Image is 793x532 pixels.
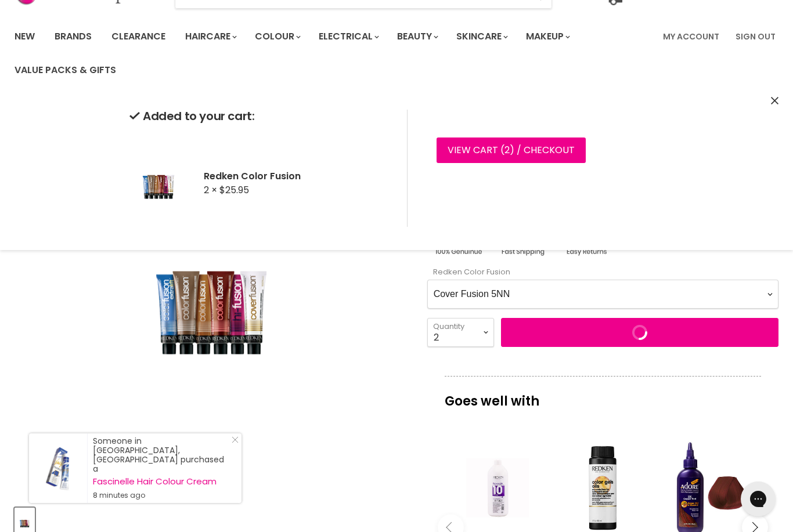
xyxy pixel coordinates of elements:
a: Beauty [388,24,445,49]
p: Goes well with [445,376,761,414]
small: 8 minutes ago [93,491,230,500]
a: Visit product page [29,433,87,503]
button: Close [771,95,778,107]
a: New [6,24,44,49]
a: My Account [656,24,726,49]
ul: Main menu [6,20,656,87]
select: Quantity [427,318,494,347]
a: Value Packs & Gifts [6,58,125,82]
svg: Close Icon [232,436,239,443]
a: Clearance [103,24,174,49]
a: Fascinelle Hair Colour Cream [93,477,230,486]
label: Redken Color Fusion [427,266,510,277]
a: Skincare [448,24,515,49]
a: View cart (2) / Checkout [437,137,586,163]
iframe: Gorgias live chat messenger [735,477,781,520]
a: Electrical [310,24,386,49]
span: 2 [504,143,510,157]
div: Someone in [GEOGRAPHIC_DATA], [GEOGRAPHIC_DATA] purchased a [93,436,230,500]
a: Haircare [176,24,244,49]
div: Redken Color Fusion image. Click or Scroll to Zoom. [15,103,408,497]
a: Makeup [517,24,577,49]
a: Brands [46,24,100,49]
img: Redken Color Fusion [110,147,313,453]
a: Colour [246,24,308,49]
h2: Added to your cart: [129,110,388,123]
a: Close Notification [227,436,239,448]
img: Redken Color Fusion [129,139,188,227]
h2: Redken Color Fusion [204,170,388,182]
span: 2 × [204,183,217,197]
span: $25.95 [219,183,249,197]
a: Sign Out [729,24,783,49]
